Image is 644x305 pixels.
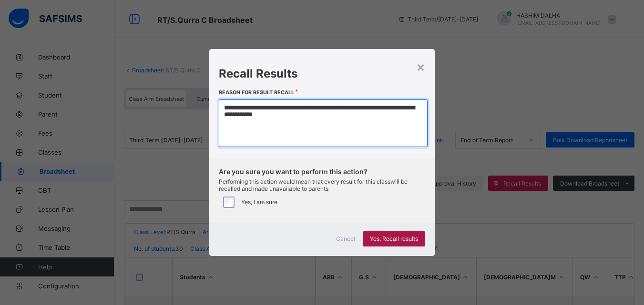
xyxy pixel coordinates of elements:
span: Performing this action would mean that every result for this class will be recalled and made unav... [219,178,425,192]
label: Yes, I am sure [241,198,277,206]
span: Yes, Recall results [370,235,418,242]
span: Are you sure you want to perform this action? [219,167,425,176]
label: Reason for result recall [219,89,294,96]
span: Cancel [336,235,355,242]
div: × [416,59,425,75]
h1: Recall Results [219,67,428,80]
